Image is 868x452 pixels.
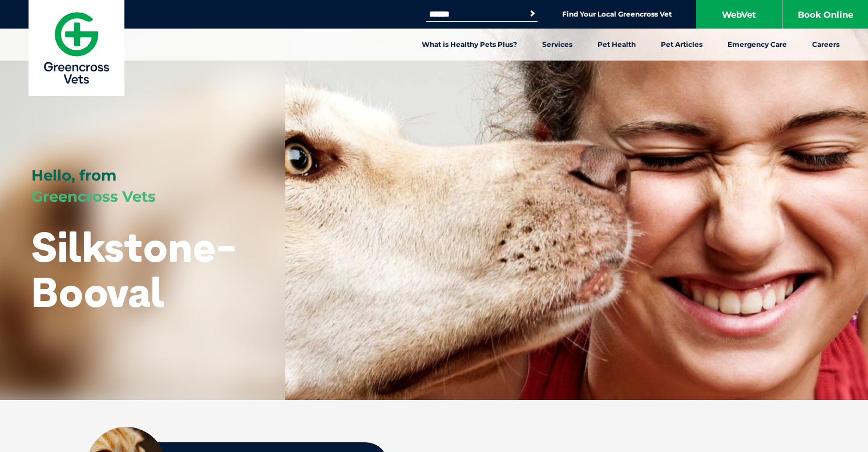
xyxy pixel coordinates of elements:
a: Find Your Local Greencross Vet [562,10,672,19]
span: Greencross Vets [31,187,156,206]
a: Services [530,29,585,61]
a: Careers [800,29,852,61]
a: Pet Health [585,29,648,61]
a: Pet Articles [648,29,715,61]
span: Hello, from [31,166,116,185]
a: Emergency Care [715,29,800,61]
button: Search [527,8,538,19]
a: What is Healthy Pets Plus? [409,29,530,61]
h1: Silkstone-Booval [31,224,254,314]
